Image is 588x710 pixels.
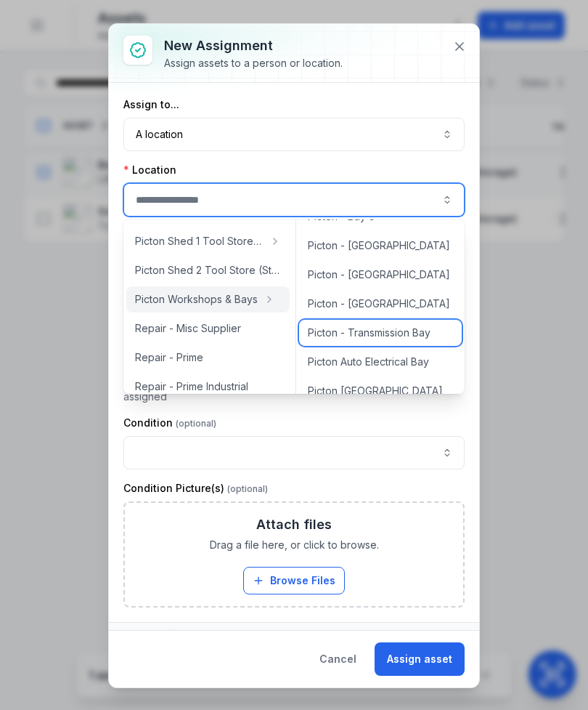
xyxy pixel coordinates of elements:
span: Repair - Prime Industrial [135,379,248,394]
label: Location [123,163,176,177]
span: Repair - Misc Supplier [135,321,241,336]
span: Picton Auto Electrical Bay [308,355,429,369]
span: Drag a file here, or click to browse. [210,538,379,552]
div: Assign assets to a person or location. [164,56,343,70]
h3: Attach files [256,515,332,535]
span: Picton - Transmission Bay [308,326,430,340]
label: Condition Picture(s) [123,481,268,496]
span: Picton - [GEOGRAPHIC_DATA] [308,267,450,282]
span: Picton Workshops & Bays [135,292,258,307]
button: Cancel [307,642,369,676]
span: Picton - [GEOGRAPHIC_DATA] [308,238,450,253]
span: Picton Shed 2 Tool Store (Storage) [135,263,281,278]
button: Assign asset [375,642,465,676]
h3: New assignment [164,36,343,56]
span: Picton [GEOGRAPHIC_DATA] [308,384,443,398]
button: Browse Files [243,567,345,594]
button: A location [123,118,465,151]
span: Assets [123,629,180,646]
button: Assets1 [109,623,479,652]
label: Condition [123,416,216,430]
label: Assign to... [123,97,179,112]
span: Picton Shed 1 Tool Store (Storage) [135,234,264,249]
span: Picton - [GEOGRAPHIC_DATA] [308,296,450,311]
span: Repair - Prime [135,350,203,365]
div: 1 [165,629,180,646]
